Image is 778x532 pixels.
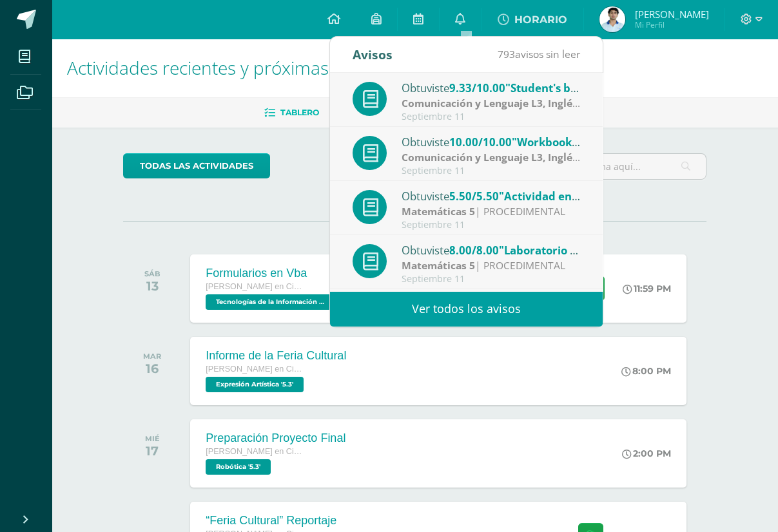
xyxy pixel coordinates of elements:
span: 5.50/5.50 [449,189,499,204]
div: Avisos [353,37,393,72]
span: avisos sin leer [498,47,580,61]
a: todas las Actividades [123,153,270,178]
span: "Actividad en Aleks No. 2 "Trigonometría"" [499,189,728,204]
div: Obtuviste en [402,187,581,204]
div: Septiembre 11 [402,111,581,122]
strong: Matemáticas 5 [402,258,475,272]
div: Septiembre 11 [402,274,581,285]
div: | PROCEDIMENTAL [402,204,581,219]
div: Obtuviste en [402,79,581,96]
div: | PROCEDIMENTAL [402,258,581,273]
span: 9.33/10.00 [449,81,505,95]
span: Tecnologías de la Información y Comunicación 5 '5.3' [206,294,335,310]
span: Tablero [280,108,319,117]
span: [PERSON_NAME] en Ciencias y Letras [206,365,302,374]
span: [PERSON_NAME] en Ciencias y Letras [206,447,302,456]
span: "Laboratorio No. 3 "Trigonometría"" [499,243,692,258]
div: Obtuviste en [402,133,581,150]
div: 11:59 PM [623,283,671,294]
div: Informe de la Feria Cultural [206,349,346,363]
strong: Comunicación y Lenguaje L3, Inglés 5 [402,150,586,164]
div: 8:00 PM [621,365,671,377]
div: | PROCEDIMENTAL [402,150,581,165]
div: Septiembre 11 [402,220,581,231]
strong: Comunicación y Lenguaje L3, Inglés 5 [402,96,586,110]
div: 17 [145,443,160,459]
span: "Workbook" [512,135,580,149]
img: 189636ed31faba08696a97eb13b15dc8.png [599,6,625,32]
div: MIÉ [145,434,160,443]
a: Ver todos los avisos [330,291,603,327]
div: Formularios en Vba [206,267,338,280]
span: [PERSON_NAME] [635,8,709,21]
div: Preparación Proyecto Final [206,432,345,445]
div: Septiembre 11 [402,166,581,176]
div: 16 [143,361,161,376]
span: "Student's book" [505,81,595,95]
span: 793 [498,47,515,61]
span: Expresión Artística '5.3' [206,377,304,392]
div: SÁB [144,269,160,278]
span: 8.00/8.00 [449,243,499,258]
span: HORARIO [514,14,567,26]
span: Robótica '5.3' [206,459,271,475]
span: [PERSON_NAME] en Ciencias y Letras [206,282,302,291]
div: MAR [143,352,161,361]
div: 2:00 PM [622,448,671,459]
a: Tablero [264,102,319,123]
div: “Feria Cultural” Reportaje [206,514,338,527]
span: 10.00/10.00 [449,135,512,149]
div: 13 [144,278,160,294]
span: Mi Perfil [635,19,709,30]
strong: Matemáticas 5 [402,204,475,218]
div: | PROCEDIMENTAL [402,96,581,111]
span: Actividades recientes y próximas [67,55,329,80]
div: Obtuviste en [402,242,581,258]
